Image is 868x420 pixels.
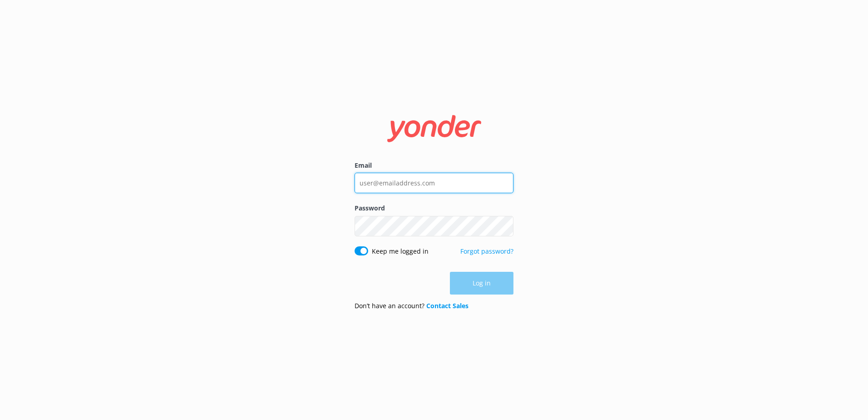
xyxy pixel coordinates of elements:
[460,247,513,255] a: Forgot password?
[355,301,469,311] p: Don’t have an account?
[495,217,513,235] button: Show password
[372,246,429,256] label: Keep me logged in
[426,301,469,310] a: Contact Sales
[355,160,513,170] label: Email
[355,203,513,213] label: Password
[355,173,513,193] input: user@emailaddress.com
